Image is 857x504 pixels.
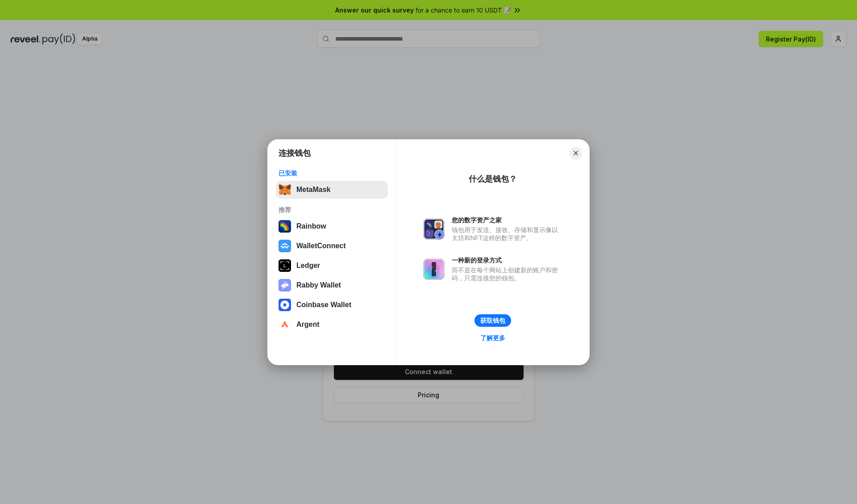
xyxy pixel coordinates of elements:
[469,174,517,184] div: 什么是钱包？
[452,256,562,264] div: 一种新的登录方式
[480,317,505,325] div: 获取钱包
[296,281,341,289] div: Rabby Wallet
[452,266,562,282] div: 而不是在每个网站上创建新的账户和密码，只需连接您的钱包。
[480,334,505,342] div: 了解更多
[276,181,388,199] button: MetaMask
[570,147,582,159] button: Close
[296,301,351,309] div: Coinbase Wallet
[279,318,291,331] img: svg+xml,%3Csvg%20width%3D%2228%22%20height%3D%2228%22%20viewBox%3D%220%200%2028%2028%22%20fill%3D...
[279,148,311,158] h1: 连接钱包
[296,321,320,329] div: Argent
[279,169,385,177] div: 已安装
[475,332,511,344] a: 了解更多
[296,242,346,250] div: WalletConnect
[276,257,388,275] button: Ledger
[276,296,388,314] button: Coinbase Wallet
[276,276,388,294] button: Rabby Wallet
[276,217,388,235] button: Rainbow
[296,262,320,270] div: Ledger
[279,220,291,233] img: svg+xml,%3Csvg%20width%3D%22120%22%20height%3D%22120%22%20viewBox%3D%220%200%20120%20120%22%20fil...
[423,218,445,240] img: svg+xml,%3Csvg%20xmlns%3D%22http%3A%2F%2Fwww.w3.org%2F2000%2Fsvg%22%20fill%3D%22none%22%20viewBox...
[276,316,388,333] button: Argent
[279,279,291,292] img: svg+xml,%3Csvg%20xmlns%3D%22http%3A%2F%2Fwww.w3.org%2F2000%2Fsvg%22%20fill%3D%22none%22%20viewBox...
[452,216,562,224] div: 您的数字资产之家
[296,186,330,194] div: MetaMask
[296,222,326,230] div: Rainbow
[452,226,562,242] div: 钱包用于发送、接收、存储和显示像以太坊和NFT这样的数字资产。
[279,183,291,196] img: svg+xml,%3Csvg%20fill%3D%22none%22%20height%3D%2233%22%20viewBox%3D%220%200%2035%2033%22%20width%...
[279,299,291,311] img: svg+xml,%3Csvg%20width%3D%2228%22%20height%3D%2228%22%20viewBox%3D%220%200%2028%2028%22%20fill%3D...
[279,206,385,214] div: 推荐
[276,237,388,255] button: WalletConnect
[474,314,511,327] button: 获取钱包
[279,259,291,272] img: svg+xml,%3Csvg%20xmlns%3D%22http%3A%2F%2Fwww.w3.org%2F2000%2Fsvg%22%20width%3D%2228%22%20height%3...
[423,258,445,280] img: svg+xml,%3Csvg%20xmlns%3D%22http%3A%2F%2Fwww.w3.org%2F2000%2Fsvg%22%20fill%3D%22none%22%20viewBox...
[279,240,291,252] img: svg+xml,%3Csvg%20width%3D%2228%22%20height%3D%2228%22%20viewBox%3D%220%200%2028%2028%22%20fill%3D...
